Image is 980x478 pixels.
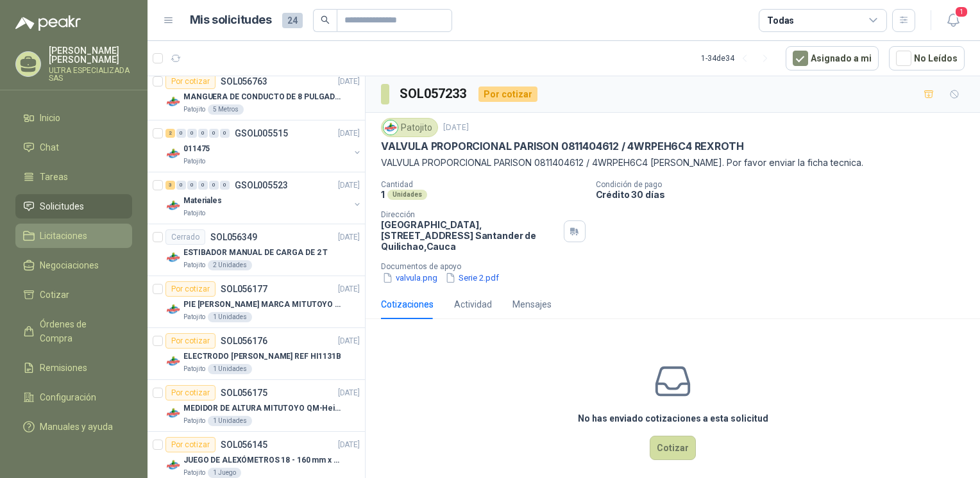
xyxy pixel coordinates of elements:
p: ELECTRODO [PERSON_NAME] REF HI1131B [183,350,341,363]
div: 1 Unidades [208,364,252,374]
a: Negociaciones [15,253,132,277]
p: VALVULA PROPORCIONAL PARISON 0811404612 / 4WRPEH6C4 [PERSON_NAME]. Por favor enviar la ficha tecn... [381,156,965,170]
p: 011475 [183,143,210,155]
a: Por cotizarSOL056763[DATE] Company LogoMANGUERA DE CONDUCTO DE 8 PULGADAS DE ALAMBRE DE ACERO PUP... [148,69,365,120]
p: Patojito [183,364,205,374]
p: Condición de pago [596,180,976,189]
a: Solicitudes [15,194,132,218]
img: Logo peakr [15,15,81,31]
p: 1 [381,189,385,200]
span: Solicitudes [40,199,84,213]
button: Cotizar [650,436,696,460]
div: Por cotizar [165,437,215,452]
div: 5 Metros [208,104,244,115]
img: Company Logo [165,457,181,473]
p: SOL056145 [221,440,267,449]
div: Por cotizar [165,74,215,89]
a: Cotizar [15,283,132,307]
div: Unidades [387,190,427,200]
p: Crédito 30 días [596,189,976,200]
span: Configuración [40,390,96,404]
p: [DATE] [338,283,360,295]
div: 2 [165,129,175,138]
div: 0 [220,129,230,138]
span: Tareas [40,170,68,184]
a: Por cotizarSOL056177[DATE] Company LogoPIE [PERSON_NAME] MARCA MITUTOYO REF [PHONE_NUMBER]Patojit... [148,276,365,328]
div: 0 [187,129,197,138]
div: Actividad [454,297,492,311]
p: Patojito [183,260,205,270]
p: [DATE] [338,387,360,399]
div: Mensajes [512,297,552,311]
a: Manuales y ayuda [15,415,132,439]
img: Company Logo [384,120,398,135]
div: 1 Unidades [208,312,252,322]
div: 0 [198,129,208,138]
a: Inicio [15,106,132,130]
p: SOL056175 [221,388,267,397]
button: 1 [942,9,965,32]
button: valvula.png [381,271,439,284]
div: 1 Unidades [208,416,252,426]
p: Materiales [183,195,222,207]
span: Cotizar [40,288,69,302]
a: Tareas [15,165,132,189]
button: No Leídos [889,46,965,70]
div: 0 [187,181,197,190]
div: Patojito [381,118,438,137]
div: 0 [209,129,219,138]
a: Remisiones [15,356,132,380]
p: GSOL005515 [235,129,288,138]
p: Patojito [183,312,205,322]
div: Cotizaciones [381,297,434,311]
p: [DATE] [338,335,360,347]
div: Por cotizar [165,385,215,400]
p: [PERSON_NAME] [PERSON_NAME] [49,46,132,64]
p: Patojito [183,156,205,167]
a: Por cotizarSOL056176[DATE] Company LogoELECTRODO [PERSON_NAME] REF HI1131BPatojito1 Unidades [148,328,365,380]
p: SOL056763 [221,77,267,86]
p: Patojito [183,208,205,218]
div: Por cotizar [165,333,215,349]
p: [DATE] [338,128,360,140]
div: Cerrado [165,229,205,245]
img: Company Logo [165,146,181,161]
div: Por cotizar [165,281,215,297]
a: 2 0 0 0 0 0 GSOL005515[DATE] Company Logo011475Patojito [165,126,362,167]
p: [DATE] [338,439,360,451]
div: 0 [198,181,208,190]
a: Órdenes de Compra [15,312,132,350]
p: Documentos de apoyo [381,262,975,271]
p: [GEOGRAPHIC_DATA], [STREET_ADDRESS] Santander de Quilichao , Cauca [381,219,559,252]
a: CerradoSOL056349[DATE] Company LogoESTIBADOR MANUAL DE CARGA DE 2 TPatojito2 Unidades [148,224,365,276]
a: Licitaciones [15,224,132,248]
button: Serie 2.pdf [444,271,500,284]
p: [DATE] [338,76,360,88]
div: 1 - 34 de 34 [701,48,775,69]
span: Negociaciones [40,258,99,272]
span: Licitaciones [40,229,87,243]
div: Por cotizar [478,87,537,102]
p: GSOL005523 [235,181,288,190]
p: MEDIDOR DE ALTURA MITUTOYO QM-Height 518-245 [183,402,343,415]
span: Inicio [40,111,60,125]
p: SOL056177 [221,284,267,293]
div: 0 [176,129,186,138]
img: Company Logo [165,406,181,421]
img: Company Logo [165,94,181,110]
p: VALVULA PROPORCIONAL PARISON 0811404612 / 4WRPEH6C4 REXROTH [381,140,743,153]
span: Remisiones [40,361,87,375]
p: [DATE] [338,231,360,243]
a: Configuración [15,385,132,409]
p: SOL056349 [210,233,257,242]
p: MANGUERA DE CONDUCTO DE 8 PULGADAS DE ALAMBRE DE ACERO PU [183,91,343,103]
p: Patojito [183,104,205,115]
p: Dirección [381,210,559,219]
p: PIE [PERSON_NAME] MARCA MITUTOYO REF [PHONE_NUMBER] [183,299,343,311]
p: JUEGO DE ALEXÓMETROS 18 - 160 mm x 0,01 mm 2824-S3 [183,454,343,466]
div: 0 [176,181,186,190]
div: Todas [767,13,794,28]
p: ESTIBADOR MANUAL DE CARGA DE 2 T [183,247,328,259]
span: Manuales y ayuda [40,420,113,434]
img: Company Logo [165,198,181,213]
